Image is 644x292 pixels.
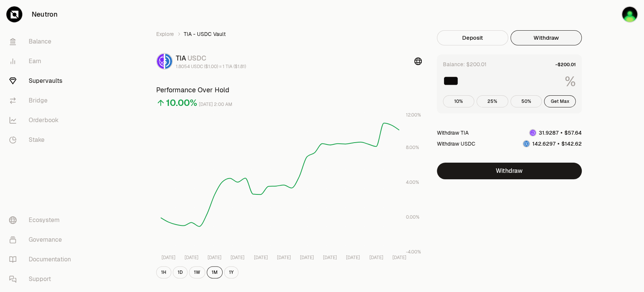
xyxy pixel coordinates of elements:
[300,255,314,261] tspan: [DATE]
[392,255,406,261] tspan: [DATE]
[3,110,81,130] a: Orderbook
[176,53,246,64] div: TIA
[323,255,337,261] tspan: [DATE]
[621,6,638,23] img: Froze
[3,130,81,150] a: Stake
[3,250,81,269] a: Documentation
[346,255,360,261] tspan: [DATE]
[437,140,475,148] div: Withdraw USDC
[184,255,198,261] tspan: [DATE]
[207,255,221,261] tspan: [DATE]
[199,100,232,109] div: [DATE] 2:00 AM
[224,266,238,278] button: 1Y
[157,54,164,69] img: TIA Logo
[443,61,486,68] div: Balance: $200.01
[166,97,197,109] div: 10.00%
[156,266,171,278] button: 1H
[437,30,508,45] button: Deposit
[406,112,421,118] tspan: 12.00%
[530,130,536,136] img: TIA Logo
[156,85,422,95] h3: Performance Over Hold
[523,141,529,147] img: USDC Logo
[443,95,475,107] button: 10%
[189,266,205,278] button: 1W
[231,255,244,261] tspan: [DATE]
[3,91,81,110] a: Bridge
[406,249,421,255] tspan: -4.00%
[3,71,81,91] a: Supervaults
[3,230,81,250] a: Governance
[156,30,422,38] nav: breadcrumb
[510,30,582,45] button: Withdraw
[437,163,582,179] button: Withdraw
[565,74,576,89] span: %
[3,210,81,230] a: Ecosystem
[406,214,420,220] tspan: 0.00%
[3,269,81,289] a: Support
[254,255,267,261] tspan: [DATE]
[188,54,206,62] span: USDC
[406,179,419,185] tspan: 4.00%
[369,255,383,261] tspan: [DATE]
[161,255,175,261] tspan: [DATE]
[165,54,172,69] img: USDC Logo
[176,64,246,70] div: 1.8054 USDC ($1.00) = 1 TIA ($1.81)
[173,266,188,278] button: 1D
[3,51,81,71] a: Earn
[544,95,576,107] button: Get Max
[437,129,469,137] div: Withdraw TIA
[277,255,290,261] tspan: [DATE]
[3,32,81,51] a: Balance
[510,95,542,107] button: 50%
[406,144,419,151] tspan: 8.00%
[156,30,174,38] a: Explore
[207,266,223,278] button: 1M
[184,30,226,38] span: TIA - USDC Vault
[476,95,508,107] button: 25%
